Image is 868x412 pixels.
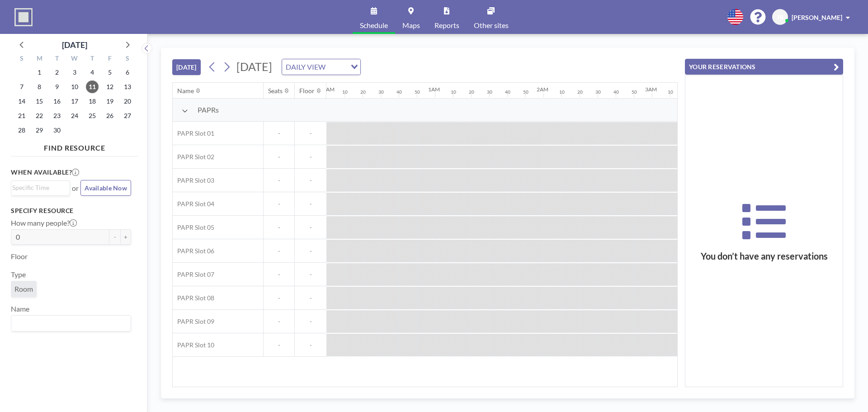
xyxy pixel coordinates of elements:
[172,59,201,75] button: [DATE]
[83,53,101,65] div: T
[328,61,345,73] input: Search for option
[295,294,326,302] span: -
[792,14,842,21] span: [PERSON_NAME]
[51,81,63,93] span: Tuesday, September 9, 2025
[537,86,548,93] div: 2AM
[14,284,33,294] span: Room
[33,66,46,79] span: Monday, September 1, 2025
[295,317,326,326] span: -
[173,223,214,232] span: PAPR Slot 05
[121,95,134,108] span: Saturday, September 20, 2025
[121,66,134,79] span: Saturday, September 6, 2025
[11,140,138,152] h4: FIND RESOURCE
[11,270,26,279] label: Type
[415,89,420,95] div: 50
[264,200,294,208] span: -
[12,183,65,193] input: Search for option
[86,95,99,108] span: Thursday, September 18, 2025
[295,176,326,185] span: -
[402,22,420,29] span: Maps
[469,89,474,95] div: 20
[360,22,388,29] span: Schedule
[121,109,134,122] span: Saturday, September 27, 2025
[173,247,214,255] span: PAPR Slot 06
[51,124,63,137] span: Tuesday, September 30, 2025
[14,8,33,26] img: organization-logo
[33,124,46,137] span: Monday, September 29, 2025
[378,89,384,95] div: 30
[86,81,99,93] span: Thursday, September 11, 2025
[299,87,315,95] div: Floor
[645,86,657,93] div: 3AM
[523,89,528,95] div: 50
[236,60,272,73] span: [DATE]
[685,59,843,75] button: YOUR RESERVATIONS
[15,109,28,122] span: Sunday, September 21, 2025
[11,316,131,331] div: Search for option
[295,200,326,208] span: -
[320,86,335,93] div: 12AM
[173,294,214,302] span: PAPR Slot 08
[118,53,136,65] div: S
[104,66,116,79] span: Friday, September 5, 2025
[264,223,294,232] span: -
[685,251,843,262] h3: You don’t have any reservations
[51,66,63,79] span: Tuesday, September 2, 2025
[264,176,294,185] span: -
[51,109,63,122] span: Tuesday, September 23, 2025
[264,270,294,279] span: -
[68,66,81,79] span: Wednesday, September 3, 2025
[173,341,214,349] span: PAPR Slot 10
[264,294,294,302] span: -
[13,53,31,65] div: S
[85,184,127,192] span: Available Now
[11,252,28,261] label: Floor
[487,89,492,95] div: 30
[11,304,29,313] label: Name
[72,184,79,193] span: or
[15,81,28,93] span: Sunday, September 7, 2025
[68,109,81,122] span: Wednesday, September 24, 2025
[104,109,116,122] span: Friday, September 26, 2025
[177,87,194,95] div: Name
[33,95,46,108] span: Monday, September 15, 2025
[295,247,326,255] span: -
[268,87,283,95] div: Seats
[777,13,783,21] span: JB
[284,61,327,73] span: DAILY VIEW
[80,180,131,196] button: Available Now
[264,247,294,255] span: -
[613,89,619,95] div: 40
[295,129,326,137] span: -
[121,81,134,93] span: Saturday, September 13, 2025
[505,89,510,95] div: 40
[11,181,70,194] div: Search for option
[198,105,219,114] span: PAPRs
[451,89,456,95] div: 10
[295,223,326,232] span: -
[295,341,326,349] span: -
[33,109,46,122] span: Monday, September 22, 2025
[31,53,48,65] div: M
[48,53,66,65] div: T
[68,95,81,108] span: Wednesday, September 17, 2025
[595,89,601,95] div: 30
[11,207,131,215] h3: Specify resource
[109,229,120,245] button: -
[295,270,326,279] span: -
[33,81,46,93] span: Monday, September 8, 2025
[173,200,214,208] span: PAPR Slot 04
[264,317,294,326] span: -
[173,176,214,185] span: PAPR Slot 03
[15,124,28,137] span: Sunday, September 28, 2025
[264,129,294,137] span: -
[101,53,118,65] div: F
[559,89,565,95] div: 10
[342,89,348,95] div: 10
[86,109,99,122] span: Thursday, September 25, 2025
[264,153,294,161] span: -
[173,270,214,279] span: PAPR Slot 07
[68,81,81,93] span: Wednesday, September 10, 2025
[173,129,214,137] span: PAPR Slot 01
[66,53,84,65] div: W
